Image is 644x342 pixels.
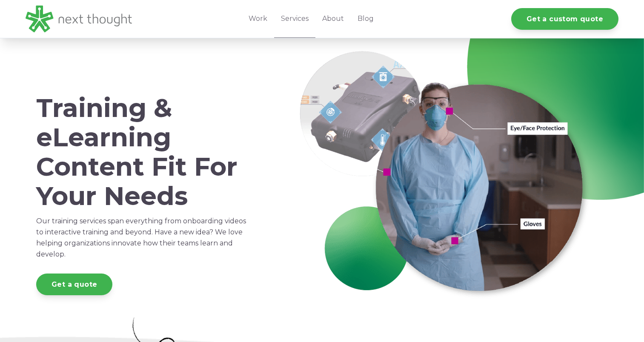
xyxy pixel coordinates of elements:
[511,8,618,30] a: Get a custom quote
[300,51,598,304] img: Services
[26,6,132,32] img: LG - NextThought Logo
[36,217,246,258] span: Our training services span everything from onboarding videos to interactive training and beyond. ...
[36,92,238,211] span: Training & eLearning Content Fit For Your Needs
[36,274,112,295] a: Get a quote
